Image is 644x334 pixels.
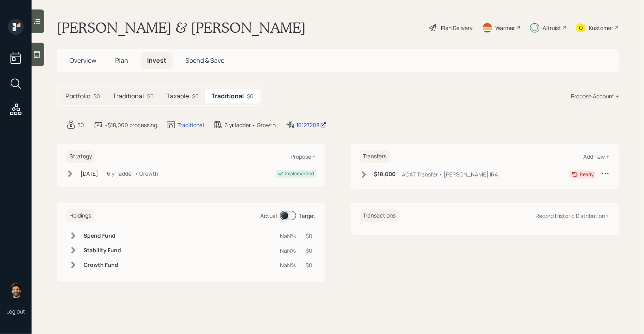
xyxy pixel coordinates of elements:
h5: Traditional [113,92,144,100]
div: $0 [247,92,254,100]
div: Actual [261,212,277,220]
div: NaN% [280,232,297,240]
h6: Strategy [66,150,95,163]
h6: Transfers [360,150,390,163]
div: $0 [306,261,313,269]
div: $0 [306,232,313,240]
div: $0 [93,92,100,100]
div: Altruist [543,24,561,32]
div: [DATE] [80,169,98,178]
div: Warmer [495,24,515,32]
span: Invest [147,56,166,65]
h6: $18,000 [374,171,396,178]
span: Plan [115,56,128,65]
div: Plan Delivery [441,24,472,32]
div: Ready [580,171,594,178]
h5: Taxable [166,92,189,100]
div: Kustomer [589,24,613,32]
h6: Spend Fund [84,233,121,239]
div: $0 [77,121,84,129]
h6: Transactions [360,209,399,222]
div: Log out [6,308,25,315]
div: $0 [192,92,199,100]
div: +$18,000 processing [105,121,157,129]
div: 6 yr ladder • Growth [224,121,276,129]
div: $0 [306,246,313,255]
div: NaN% [280,246,297,255]
div: Traditional [177,121,204,129]
img: eric-schwartz-headshot.png [8,282,24,298]
span: Spend & Save [185,56,224,65]
div: Propose Account + [571,92,619,100]
div: NaN% [280,261,297,269]
h6: Stability Fund [84,247,121,254]
div: 6 yr ladder • Growth [107,169,158,178]
div: ACAT Transfer • [PERSON_NAME] IRA [402,170,498,178]
div: Record Historic Distribution + [536,212,609,220]
span: Overview [69,56,96,65]
h6: Holdings [66,209,94,222]
div: 10127208 [296,121,327,129]
div: Add new + [583,153,609,160]
div: Implemented [286,170,314,177]
h1: [PERSON_NAME] & [PERSON_NAME] [57,19,306,36]
h5: Portfolio [65,92,90,100]
div: $0 [147,92,154,100]
h6: Growth Fund [84,262,121,268]
h5: Traditional [211,92,244,100]
div: Propose + [291,153,316,160]
div: Target [299,212,316,220]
